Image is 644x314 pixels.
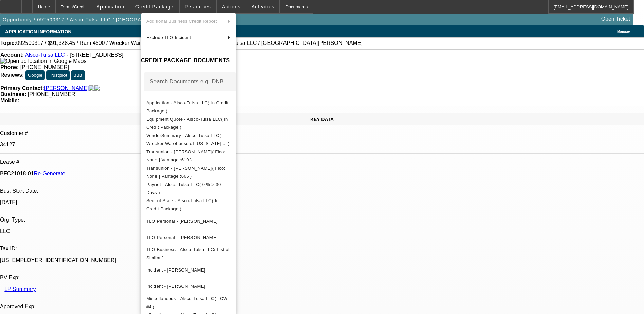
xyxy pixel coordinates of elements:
button: TLO Personal - Hancock, Elizabeth [141,213,236,229]
span: TLO Personal - [PERSON_NAME] [146,219,218,224]
span: Miscellaneous - Alsco-Tulsa LLC( LCW #4 ) [146,296,228,309]
button: Miscellaneous - Alsco-Tulsa LLC( LCW #4 ) [141,295,236,311]
span: Equipment Quote - Alsco-Tulsa LLC( In Credit Package ) [146,117,228,130]
span: Paynet - Alsco-Tulsa LLC( 0 % > 30 Days ) [146,182,221,195]
span: TLO Business - Alsco-Tulsa LLC( List of Similar ) [146,247,230,260]
button: Equipment Quote - Alsco-Tulsa LLC( In Credit Package ) [141,115,236,132]
mat-label: Search Documents e.g. DNB [150,78,224,84]
button: VendorSummary - Alsco-Tulsa LLC( Wrecker Warehouse of Texas ... ) [141,132,236,148]
span: Application - Alsco-Tulsa LLC( In Credit Package ) [146,100,229,114]
span: VendorSummary - Alsco-Tulsa LLC( Wrecker Warehouse of [US_STATE] ... ) [146,133,230,146]
span: Transunion - [PERSON_NAME]( Fico: None | Vantage :665 ) [146,165,225,179]
button: Incident - Hancock, Elizabeth [141,262,236,278]
span: Transunion - [PERSON_NAME]( Fico: None | Vantage :619 ) [146,149,225,162]
span: Sec. of State - Alsco-Tulsa LLC( In Credit Package ) [146,198,219,211]
button: Sec. of State - Alsco-Tulsa LLC( In Credit Package ) [141,197,236,213]
span: Incident - [PERSON_NAME] [146,284,205,289]
button: Transunion - Hancock, Dale( Fico: None | Vantage :665 ) [141,164,236,180]
button: Application - Alsco-Tulsa LLC( In Credit Package ) [141,99,236,115]
span: Incident - [PERSON_NAME] [146,267,205,273]
button: Transunion - Hancock, Elizabeth( Fico: None | Vantage :619 ) [141,148,236,164]
button: TLO Business - Alsco-Tulsa LLC( List of Similar ) [141,246,236,262]
button: TLO Personal - Hancock, Dale [141,229,236,246]
button: Paynet - Alsco-Tulsa LLC( 0 % > 30 Days ) [141,180,236,197]
h4: CREDIT PACKAGE DOCUMENTS [141,56,236,65]
span: TLO Personal - [PERSON_NAME] [146,235,218,240]
span: Exclude TLO Incident [146,35,191,40]
button: Incident - Hancock, Dale [141,278,236,295]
